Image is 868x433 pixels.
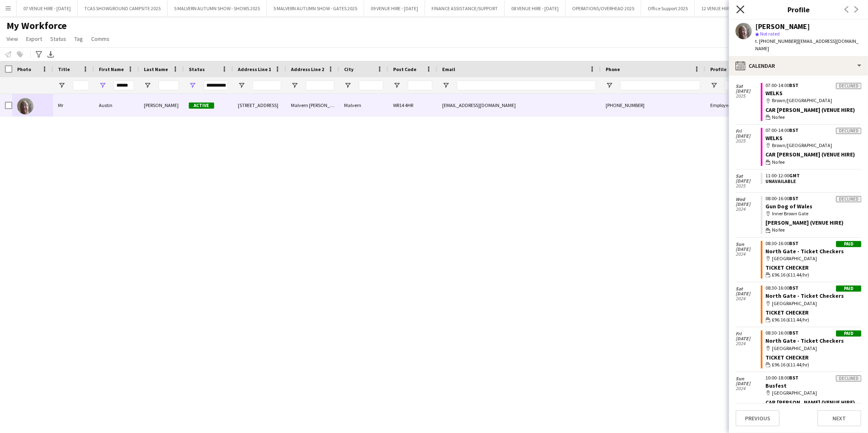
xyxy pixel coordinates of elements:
span: Phone [606,66,620,72]
div: Declined [836,128,861,134]
button: Open Filter Menu [344,82,351,89]
span: 2025 [736,138,761,143]
span: 2024 [736,252,761,257]
a: Status [47,33,69,44]
div: Mr [53,94,94,116]
span: No fee [772,114,785,121]
span: 2025 [736,183,761,188]
div: Inner Brown Gate [766,210,861,217]
input: Post Code Filter Input [408,80,432,90]
div: Ticket Checker [766,264,861,271]
button: Open Filter Menu [144,82,151,89]
div: [GEOGRAPHIC_DATA] [766,389,861,397]
div: [GEOGRAPHIC_DATA] [766,300,861,307]
button: 5 MALVERN AUTUMN SHOW - GATES 2025 [267,0,364,16]
div: 08:30-16:00 [766,286,861,290]
div: Ticket Checker [766,309,861,316]
span: Photo [17,66,31,72]
span: t. [PHONE_NUMBER] [755,38,798,44]
span: [DATE] [736,291,761,296]
button: Office Support 2025 [641,0,695,16]
span: No fee [772,226,785,234]
span: Title [58,66,70,72]
div: 08:30-16:00 [766,241,861,246]
div: 07:00-14:00 [766,128,861,133]
input: Address Line 1 Filter Input [253,80,281,90]
div: Brown/[GEOGRAPHIC_DATA] [766,97,861,104]
div: 10:00-18:00 [766,375,861,380]
h3: Profile [729,4,868,15]
button: Open Filter Menu [99,82,106,89]
span: Profile [710,66,727,72]
div: [PERSON_NAME] [755,23,810,30]
div: Paid [836,330,861,337]
button: Open Filter Menu [710,82,718,89]
input: First Name Filter Input [114,80,134,90]
input: Title Filter Input [73,80,89,90]
span: Address Line 2 [291,66,324,72]
div: Declined [836,375,861,382]
span: View [7,35,18,42]
span: 2024 [736,341,761,346]
span: BST [790,240,799,246]
span: Address Line 1 [238,66,271,72]
span: GMT [790,172,800,179]
a: North Gate - Ticket Checkers [766,337,844,344]
button: Open Filter Menu [189,82,196,89]
span: 2025 [736,94,761,98]
span: [DATE] [736,202,761,207]
span: BST [790,285,799,291]
a: WELKS [766,89,783,97]
div: Car [PERSON_NAME] (Venue Hire) [766,106,861,114]
span: BST [790,195,799,201]
div: Unavailable [766,179,858,184]
button: Open Filter Menu [291,82,298,89]
a: Comms [88,33,113,44]
button: Open Filter Menu [442,82,450,89]
div: [EMAIL_ADDRESS][DOMAIN_NAME] [437,94,601,116]
div: Paid [836,241,861,247]
span: Export [26,35,42,42]
span: BST [790,127,799,133]
span: Post Code [393,66,416,72]
button: Open Filter Menu [58,82,65,89]
span: BST [790,82,799,88]
div: 08:00-16:00 [766,196,861,201]
span: 2024 [736,386,761,391]
span: [DATE] [736,179,761,183]
button: TCAS SHOWGROUND CAMPSITE 2025 [78,0,168,16]
input: Last Name Filter Input [159,80,179,90]
span: Last Name [144,66,168,72]
a: Gun Dog of Wales [766,203,813,210]
button: Open Filter Menu [393,82,400,89]
app-crew-unavailable-period: 11:00-12:00 [761,173,861,184]
button: Open Filter Menu [606,82,613,89]
span: Comms [91,35,110,42]
div: Ticket Checker [766,354,861,361]
span: 2024 [736,296,761,301]
div: Declined [836,196,861,202]
a: WELKS [766,134,783,142]
a: North Gate - Ticket Checkers [766,292,844,299]
app-action-btn: Export XLSX [46,49,56,59]
app-action-btn: Advanced filters [34,49,44,59]
input: Address Line 2 Filter Input [306,80,334,90]
div: Declined [836,83,861,89]
button: 08 VENUE HIRE - [DATE] [505,0,566,16]
span: | [EMAIL_ADDRESS][DOMAIN_NAME] [755,38,859,51]
div: [GEOGRAPHIC_DATA] [766,255,861,262]
input: Profile Filter Input [725,80,753,90]
div: WR14 4HR [388,94,437,116]
a: Export [23,33,45,44]
span: Email [442,66,455,72]
span: BST [790,330,799,336]
input: Email Filter Input [457,80,596,90]
div: Car [PERSON_NAME] (Venue Hire) [766,399,861,406]
span: Active [189,103,214,109]
span: City [344,66,353,72]
span: [DATE] [736,381,761,386]
span: First Name [99,66,124,72]
span: £96.16 (£11.44/hr) [772,316,810,324]
div: [PERSON_NAME] (Venue Hire) [766,219,861,226]
span: Tag [74,35,83,42]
